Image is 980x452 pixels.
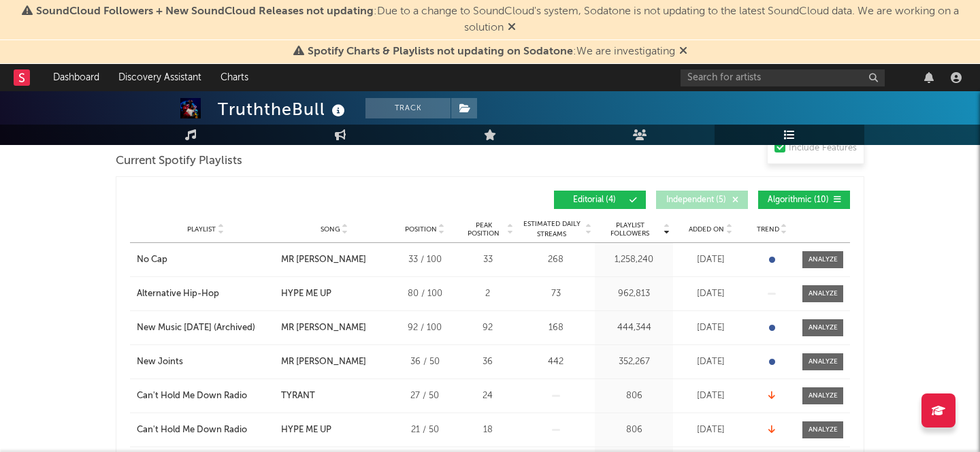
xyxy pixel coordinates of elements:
a: Can't Hold Me Down Radio [137,423,274,437]
div: MR [PERSON_NAME] [281,321,366,335]
div: New Joints [137,355,183,369]
span: Current Spotify Playlists [116,153,242,169]
span: Song [321,225,340,233]
div: 73 [520,287,591,301]
span: Dismiss [508,22,516,33]
div: 1,258,240 [598,253,670,267]
div: 806 [598,423,670,437]
div: 2 [462,287,513,301]
div: Alternative Hip-Hop [137,287,219,301]
a: Can't Hold Me Down Radio [137,389,274,403]
span: Trend [757,225,779,233]
a: Dashboard [44,64,109,91]
div: [DATE] [676,423,745,437]
a: Charts [211,64,258,91]
div: [DATE] [676,253,745,267]
a: No Cap [137,253,274,267]
div: 962,813 [598,287,670,301]
span: Position [405,225,437,233]
div: 444,344 [598,321,670,335]
div: [DATE] [676,355,745,369]
div: Can't Hold Me Down Radio [137,423,247,437]
div: 268 [520,253,591,267]
div: 33 / 100 [394,253,455,267]
div: 36 / 50 [394,355,455,369]
div: HYPE ME UP [281,287,331,301]
div: No Cap [137,253,167,267]
div: Include Features [789,140,857,157]
div: 21 / 50 [394,423,455,437]
div: HYPE ME UP [281,423,331,437]
div: 92 [462,321,513,335]
div: 18 [462,423,513,437]
div: 352,267 [598,355,670,369]
span: Dismiss [679,46,687,57]
span: Independent ( 5 ) [665,196,728,204]
div: MR [PERSON_NAME] [281,355,366,369]
a: Alternative Hip-Hop [137,287,274,301]
button: Independent(5) [656,191,748,209]
div: [DATE] [676,321,745,335]
div: 24 [462,389,513,403]
div: 80 / 100 [394,287,455,301]
button: Algorithmic(10) [758,191,850,209]
div: [DATE] [676,389,745,403]
div: TYRANT [281,389,315,403]
div: 168 [520,321,591,335]
button: Track [365,98,451,118]
a: New Joints [137,355,274,369]
div: 92 / 100 [394,321,455,335]
span: Added On [689,225,724,233]
div: 806 [598,389,670,403]
div: 27 / 50 [394,389,455,403]
span: Peak Position [462,221,505,238]
div: 36 [462,355,513,369]
div: 33 [462,253,513,267]
button: Editorial(4) [554,191,646,209]
span: Estimated Daily Streams [520,219,583,240]
a: Discovery Assistant [109,64,211,91]
div: TruththeBull [218,98,348,120]
span: Playlist Followers [598,221,661,238]
a: New Music [DATE] (Archived) [137,321,274,335]
span: SoundCloud Followers + New SoundCloud Releases not updating [36,6,374,17]
span: Algorithmic ( 10 ) [767,196,830,204]
span: : We are investigating [308,46,675,57]
span: : Due to a change to SoundCloud's system, Sodatone is not updating to the latest SoundCloud data.... [36,6,959,33]
div: MR [PERSON_NAME] [281,253,366,267]
span: Playlist [187,225,216,233]
input: Search for artists [681,69,885,86]
div: New Music [DATE] (Archived) [137,321,255,335]
span: Editorial ( 4 ) [563,196,625,204]
div: [DATE] [676,287,745,301]
div: 442 [520,355,591,369]
span: Spotify Charts & Playlists not updating on Sodatone [308,46,573,57]
div: Can't Hold Me Down Radio [137,389,247,403]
